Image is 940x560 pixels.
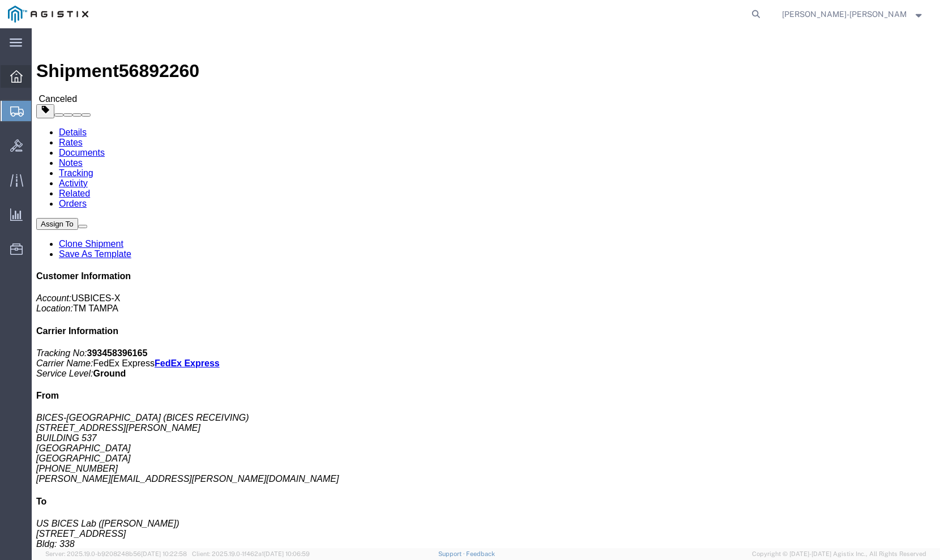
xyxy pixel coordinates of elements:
[192,550,310,557] span: Client: 2025.19.0-1f462a1
[782,8,907,20] span: Alexia Massiah-Alexis
[264,550,310,557] span: [DATE] 10:06:59
[781,7,924,21] button: [PERSON_NAME]-[PERSON_NAME]
[752,549,926,559] span: Copyright © [DATE]-[DATE] Agistix Inc., All Rights Reserved
[141,550,187,557] span: [DATE] 10:22:58
[8,6,88,23] img: logo
[438,550,467,557] a: Support
[32,28,940,548] iframe: FS Legacy Container
[466,550,495,557] a: Feedback
[45,550,187,557] span: Server: 2025.19.0-b9208248b56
